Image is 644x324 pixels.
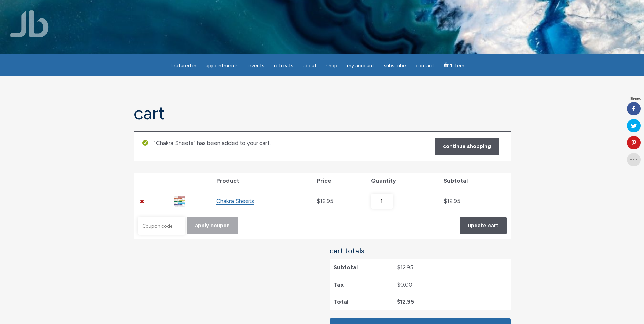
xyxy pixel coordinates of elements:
[138,217,185,235] input: Coupon code
[444,62,450,69] i: Cart
[330,276,393,293] th: Tax
[248,62,264,69] span: Events
[274,62,293,69] span: Retreats
[397,281,400,288] span: $
[326,62,337,69] span: Shop
[440,173,510,190] th: Subtotal
[138,197,147,206] a: Remove Chakra Sheets from cart
[317,198,320,204] span: $
[303,62,317,69] span: About
[244,59,269,72] a: Events
[367,173,440,190] th: Quantity
[187,217,238,234] button: Apply coupon
[460,217,507,234] button: Update cart
[10,10,49,37] img: Jamie Butler. The Everyday Medium
[397,298,400,305] span: $
[397,281,412,288] bdi: 0.00
[371,194,393,209] input: Product quantity
[317,198,333,204] bdi: 12.95
[330,293,393,310] th: Total
[202,59,243,72] a: Appointments
[435,138,499,155] a: Continue shopping
[206,62,239,69] span: Appointments
[444,198,447,204] span: $
[347,62,374,69] span: My Account
[170,62,196,69] span: featured in
[343,59,379,72] a: My Account
[330,259,393,276] th: Subtotal
[397,264,400,271] span: $
[630,97,641,101] span: Shares
[216,198,254,205] a: Chakra Sheets
[380,59,410,72] a: Subscribe
[444,198,460,204] bdi: 12.95
[416,62,434,69] span: Contact
[397,264,413,271] bdi: 12.95
[174,196,185,207] img: Chakra Sheets
[450,63,464,68] span: 1 item
[330,247,511,255] h2: Cart totals
[299,59,321,72] a: About
[384,62,406,69] span: Subscribe
[440,58,468,72] a: Cart1 item
[411,59,438,72] a: Contact
[313,173,367,190] th: Price
[212,173,313,190] th: Product
[134,104,511,123] h1: Cart
[166,59,200,72] a: featured in
[322,59,342,72] a: Shop
[270,59,297,72] a: Retreats
[397,298,414,305] bdi: 12.95
[134,131,511,161] div: “Chakra Sheets” has been added to your cart.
